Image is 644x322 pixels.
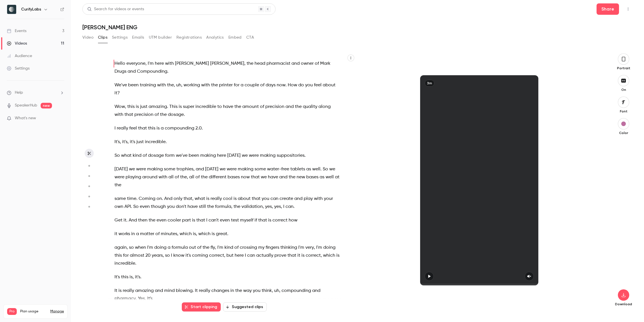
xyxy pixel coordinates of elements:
button: Start clipping [182,302,221,311]
span: , [215,244,216,252]
span: were [114,173,124,181]
button: Video [82,33,93,42]
span: Hello [114,60,125,68]
span: [DATE] [114,165,128,173]
span: dosage [168,111,184,119]
span: form [165,152,175,160]
span: Wow [114,103,125,111]
a: Manage [50,309,64,314]
span: , [125,103,126,111]
span: is [157,124,160,132]
span: my [258,244,264,252]
span: . [227,230,228,238]
span: just [140,103,147,111]
span: I'm [217,244,223,252]
span: the [203,244,209,252]
span: even [157,216,166,224]
span: the [247,60,253,68]
button: Emails [132,33,144,42]
span: it's [130,138,135,146]
h6: CurifyLabs [21,7,41,12]
span: of [143,152,147,160]
span: you [167,203,175,211]
span: doing [323,244,335,252]
span: It's [114,138,120,146]
span: so [165,252,170,260]
span: that [124,111,133,119]
span: . [202,124,203,132]
span: here [155,60,164,68]
span: a [161,124,164,132]
span: this [148,124,155,132]
span: the [201,173,208,181]
p: Color [614,131,633,135]
span: . [166,138,167,146]
span: uh [176,81,181,89]
span: suppositories [277,152,305,160]
span: a [168,244,170,252]
span: now [277,81,285,89]
span: very [305,244,314,252]
span: head [255,60,265,68]
button: UTM builder [149,33,172,42]
span: though [151,203,166,211]
span: I'm [298,244,304,252]
span: the [234,103,241,111]
span: and [294,195,303,203]
span: different [209,173,226,181]
span: . [136,195,137,203]
span: we [329,165,335,173]
span: is [212,230,215,238]
span: Mark [320,60,330,68]
span: playing [126,173,141,181]
span: So [133,203,139,211]
span: ? [117,89,120,97]
span: cooler [168,216,181,224]
div: Events [7,28,26,34]
span: . [320,165,322,173]
span: , [281,203,282,211]
span: trophies [176,165,193,173]
span: , [163,252,164,260]
span: been [189,152,199,160]
span: doing [154,244,166,252]
span: . [167,103,168,111]
span: is [193,230,196,238]
span: almost [130,252,144,260]
span: create [280,195,293,203]
span: crossing [240,244,257,252]
span: tablets [290,165,305,173]
span: if [255,216,257,224]
span: with [201,81,210,89]
button: CTA [246,33,254,42]
span: in [131,230,135,238]
span: myself [240,216,253,224]
span: amount [242,103,259,111]
span: , [120,138,121,146]
span: time [127,195,136,203]
span: that [196,216,205,224]
span: own [114,203,123,211]
span: I [206,216,207,224]
span: it's [122,138,128,146]
span: , [314,244,315,252]
span: the [160,111,167,119]
p: On [614,87,633,92]
div: Videos [7,41,27,46]
span: bases [228,173,240,181]
span: yes [265,203,272,211]
span: How [288,81,297,89]
span: , [244,60,245,68]
span: of [195,173,200,181]
span: making [200,152,216,160]
span: you [262,195,269,203]
span: it [124,216,126,224]
span: Help [15,90,23,96]
span: making [238,165,253,173]
span: Drugs [114,68,126,76]
span: formula [172,244,188,252]
span: about [238,195,251,203]
button: Analytics [206,33,224,42]
span: been [128,81,139,89]
img: CurifyLabs [7,5,16,14]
